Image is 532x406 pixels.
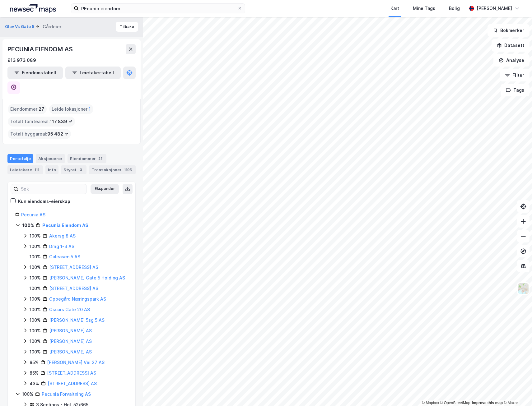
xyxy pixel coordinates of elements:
[49,104,93,114] div: Leide lokasjoner :
[89,165,136,174] div: Transaksjoner
[21,212,45,217] a: Pecunia AS
[47,360,105,365] a: [PERSON_NAME] Vei 27 AS
[472,401,503,405] a: Improve this map
[30,295,41,303] div: 100%
[89,105,91,113] span: 1
[22,222,34,229] div: 100%
[39,105,44,113] span: 27
[8,117,75,127] div: Totalt tomteareal :
[79,4,237,13] input: Søk på adresse, matrikkel, gårdeiere, leietakere eller personer
[49,265,98,270] a: [STREET_ADDRESS] AS
[18,184,86,194] input: Søk
[48,381,97,386] a: [STREET_ADDRESS] AS
[30,274,41,282] div: 100%
[488,24,530,37] button: Bokmerker
[477,5,512,12] div: [PERSON_NAME]
[30,327,41,334] div: 100%
[78,167,84,173] div: 3
[8,129,71,139] div: Totalt byggareal :
[61,165,86,174] div: Styret
[49,317,105,323] a: [PERSON_NAME] 5sg 5 AS
[30,306,41,313] div: 100%
[7,154,33,163] div: Portefølje
[8,104,47,114] div: Eiendommer :
[492,39,530,52] button: Datasett
[47,370,96,376] a: [STREET_ADDRESS] AS
[30,369,39,377] div: 85%
[49,244,74,249] a: Dmg 1-3 AS
[49,296,106,302] a: Oppegård Næringspark AS
[65,67,121,79] button: Leietakertabell
[47,130,68,138] span: 95 482 ㎡
[49,254,80,259] a: Galeasen 5 AS
[30,243,41,250] div: 100%
[7,67,63,79] button: Eiendomstabell
[493,54,530,67] button: Analyse
[30,232,41,240] div: 100%
[18,198,70,205] div: Kun eiendoms-eierskap
[45,165,58,174] div: Info
[413,5,435,12] div: Mine Tags
[501,376,532,406] iframe: Chat Widget
[49,307,90,312] a: Oscars Gate 20 AS
[30,264,41,271] div: 100%
[42,223,88,228] a: Pecunia Eiendom AS
[30,285,41,292] div: 100%
[49,286,98,291] a: [STREET_ADDRESS] AS
[449,5,460,12] div: Bolig
[30,338,41,345] div: 100%
[30,380,39,387] div: 43%
[91,184,119,194] button: Ekspander
[36,154,65,163] div: Aksjonærer
[43,23,61,30] div: Gårdeier
[97,155,104,162] div: 27
[22,390,33,398] div: 100%
[49,328,92,333] a: [PERSON_NAME] AS
[517,283,529,294] img: Z
[30,348,41,356] div: 100%
[30,359,39,366] div: 85%
[42,391,91,397] a: Pecunia Forvaltning AS
[7,57,36,64] div: 913 973 089
[390,5,399,12] div: Kart
[33,167,40,173] div: 111
[30,316,41,324] div: 100%
[123,167,133,173] div: 1195
[49,349,92,354] a: [PERSON_NAME] AS
[7,165,43,174] div: Leietakere
[30,253,41,261] div: 100%
[49,339,92,344] a: [PERSON_NAME] AS
[501,84,530,96] button: Tags
[68,154,106,163] div: Eiendommer
[500,69,530,81] button: Filter
[49,275,125,280] a: [PERSON_NAME] Gate 5 Holding AS
[5,24,35,30] button: Olav Vs Gate 5
[116,22,138,32] button: Tilbake
[440,401,470,405] a: OpenStreetMap
[10,4,56,13] img: logo.a4113a55bc3d86da70a041830d287a7e.svg
[50,118,72,125] span: 117 839 ㎡
[49,233,76,238] a: Akersg 8 AS
[7,44,74,54] div: PECUNIA EIENDOM AS
[422,401,439,405] a: Mapbox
